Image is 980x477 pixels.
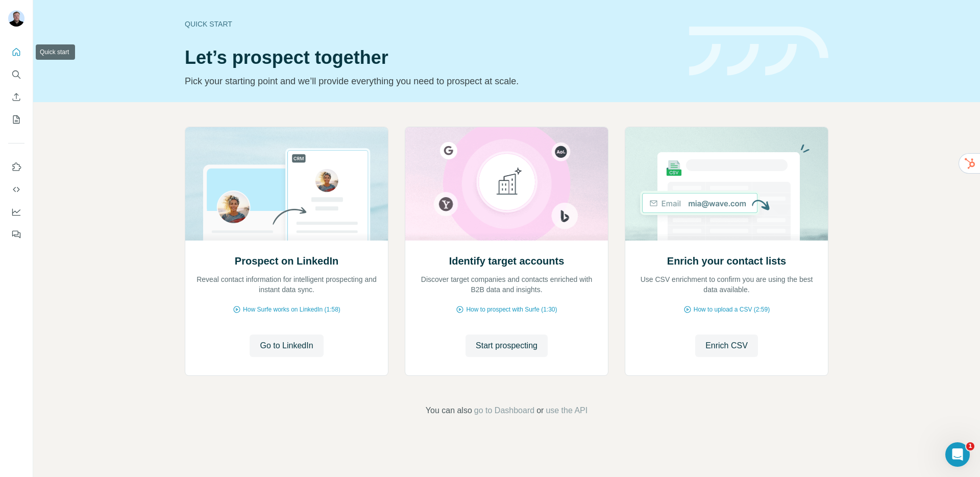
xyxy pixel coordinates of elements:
span: How to prospect with Surfe (1:30) [466,305,557,314]
span: or [536,404,544,417]
p: Pick your starting point and we’ll provide everything you need to prospect at scale. [185,74,677,88]
img: Identify target accounts [405,127,608,241]
button: Use Surfe API [8,180,24,199]
span: Start prospecting [476,340,537,352]
img: Avatar [8,10,24,27]
h1: Let’s prospect together [185,47,677,68]
span: 1 [966,442,974,450]
button: Search [8,65,24,84]
img: banner [689,27,828,76]
button: Dashboard [8,203,24,221]
p: Reveal contact information for intelligent prospecting and instant data sync. [195,274,378,295]
button: My lists [8,110,24,129]
h2: Prospect on LinkedIn [235,254,338,268]
h2: Enrich your contact lists [667,254,786,268]
button: use the API [546,404,587,417]
p: Discover target companies and contacts enriched with B2B data and insights. [415,274,598,295]
div: Quick start [185,19,677,29]
iframe: Intercom live chat [945,442,970,467]
button: Go to LinkedIn [250,335,323,357]
button: Enrich CSV [8,88,24,106]
button: Start prospecting [465,335,548,357]
img: Enrich your contact lists [625,127,828,241]
p: Use CSV enrichment to confirm you are using the best data available. [635,274,818,295]
span: Enrich CSV [705,340,748,352]
span: Go to LinkedIn [260,340,313,352]
button: Use Surfe on LinkedIn [8,158,24,176]
img: Prospect on LinkedIn [185,127,388,241]
button: Feedback [8,225,24,244]
button: Enrich CSV [695,335,758,357]
span: How Surfe works on LinkedIn (1:58) [243,305,340,314]
button: go to Dashboard [474,404,534,417]
h2: Identify target accounts [449,254,565,268]
span: You can also [426,404,472,417]
span: How to upload a CSV (2:59) [694,305,770,314]
button: Quick start [8,43,24,61]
